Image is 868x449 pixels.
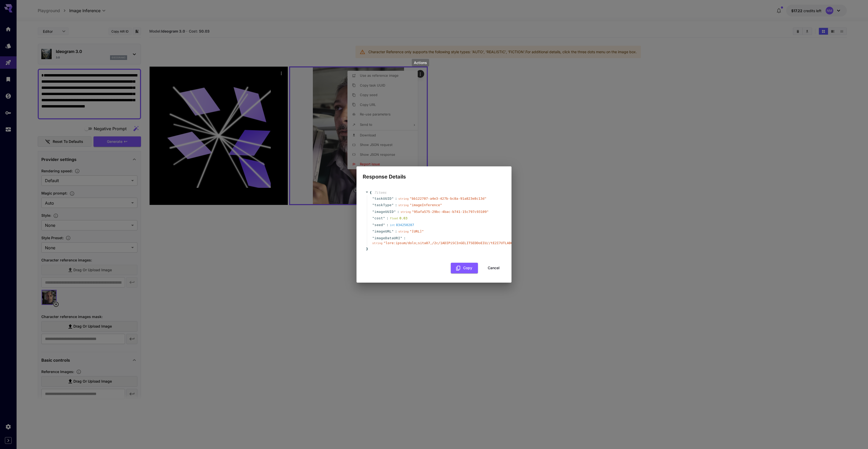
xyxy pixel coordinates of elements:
[370,190,372,195] span: {
[374,236,400,241] span: imageDataURI
[374,191,386,195] span: 7 item s
[397,209,399,214] span: :
[374,209,394,214] span: imageUUID
[372,216,374,220] span: "
[398,230,409,233] span: string
[412,210,489,214] span: " 95afa575-29bc-4bac-b741-15c797c93109 "
[383,223,385,227] span: "
[372,229,374,233] span: "
[392,197,394,200] span: "
[357,166,512,181] h2: Response Details
[386,216,389,221] span: :
[400,210,411,214] span: string
[392,229,394,233] span: "
[383,216,385,220] span: "
[412,59,429,66] div: Actions
[374,203,392,208] span: taskType
[394,210,396,214] span: "
[390,222,414,228] div: 834250287
[390,223,395,227] span: int
[404,236,406,241] span: :
[400,236,402,240] span: "
[410,229,424,233] span: " [URL] "
[372,223,374,227] span: "
[365,246,368,252] span: }
[374,216,383,221] span: cost
[395,196,397,201] span: :
[395,203,397,208] span: :
[410,203,442,207] span: " imageInference "
[386,222,389,228] span: :
[392,203,394,207] span: "
[374,222,383,228] span: seed
[390,216,407,221] div: 0.03
[395,229,397,234] span: :
[374,196,392,201] span: taskUUID
[482,263,505,273] button: Cancel
[372,242,383,245] span: string
[451,263,478,273] button: Copy
[374,229,392,234] span: imageURL
[410,197,486,200] span: " bb122707-a4e3-427b-bc8a-91a823e8c13d "
[398,204,409,207] span: string
[372,203,374,207] span: "
[372,236,374,240] span: "
[372,210,374,214] span: "
[398,197,409,200] span: string
[372,197,374,200] span: "
[390,217,398,220] span: float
